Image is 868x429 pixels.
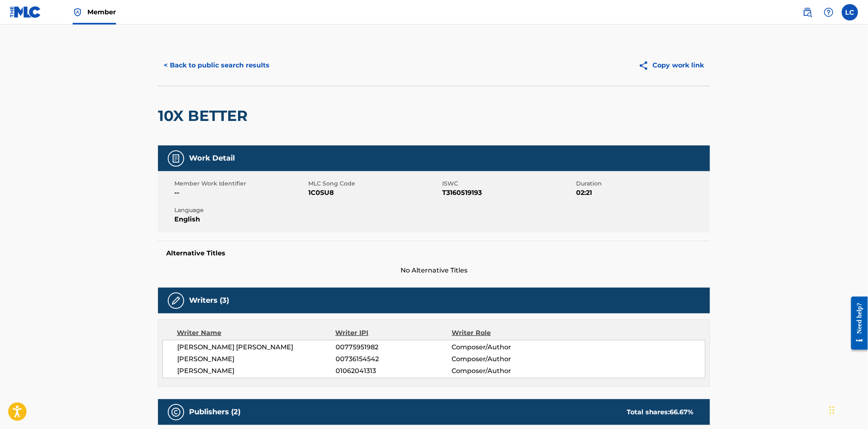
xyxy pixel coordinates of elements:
[627,407,694,417] div: Total shares:
[576,188,708,198] span: 02:21
[308,179,440,188] span: MLC Song Code
[336,328,452,338] div: Writer IPI
[821,4,837,20] div: Help
[87,7,116,17] span: Member
[824,7,834,17] img: help
[670,408,694,416] span: 66.67 %
[166,249,702,257] h5: Alternative Titles
[158,107,251,125] h2: 10X BETTER
[174,206,306,214] span: Language
[830,398,835,422] div: Drag
[452,354,557,364] span: Composer/Author
[639,60,653,71] img: Copy work link
[177,354,336,364] span: [PERSON_NAME]
[845,290,868,356] iframe: Resource Center
[189,407,240,417] h5: Publishers (2)
[452,342,557,352] span: Composer/Author
[174,179,306,188] span: Member Work Identifier
[177,328,336,338] div: Writer Name
[336,354,452,364] span: 00736154542
[158,55,275,76] button: < Back to public search results
[308,188,440,198] span: 1C0SU8
[336,342,452,352] span: 00775951982
[174,214,306,224] span: English
[442,179,574,188] span: ISWC
[827,390,868,429] iframe: Chat Widget
[174,188,306,198] span: --
[452,328,557,338] div: Writer Role
[73,7,82,17] img: Top Rightsholder
[177,366,336,376] span: [PERSON_NAME]
[442,188,574,198] span: T3160519193
[189,296,229,305] h5: Writers (3)
[803,7,812,17] img: search
[633,55,710,76] button: Copy work link
[576,179,708,188] span: Duration
[158,266,710,275] span: No Alternative Titles
[336,366,452,376] span: 01062041313
[177,342,336,352] span: [PERSON_NAME] [PERSON_NAME]
[842,4,858,20] div: User Menu
[10,6,41,18] img: MLC Logo
[171,407,181,417] img: Publishers
[452,366,557,376] span: Composer/Author
[799,4,816,20] a: Public Search
[189,154,235,163] h5: Work Detail
[171,154,181,163] img: Work Detail
[171,296,181,306] img: Writers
